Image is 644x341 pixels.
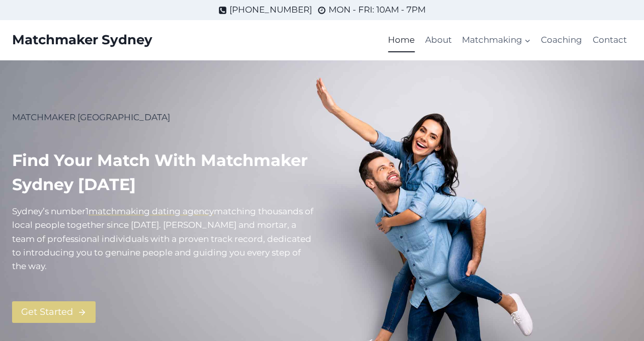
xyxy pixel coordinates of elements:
span: Matchmaking [462,33,531,47]
a: Home [383,28,420,52]
a: About [420,28,457,52]
mark: m [214,206,223,216]
h1: Find your match with Matchmaker Sydney [DATE] [12,148,314,197]
a: Contact [588,28,632,52]
a: Coaching [536,28,587,52]
a: matchmaking dating agency [89,206,214,216]
span: [PHONE_NUMBER] [229,3,312,17]
p: Sydney’s number atching thousands of local people together since [DATE]. [PERSON_NAME] and mortar... [12,205,314,273]
span: Get Started [21,305,73,319]
nav: Primary Navigation [383,28,632,52]
a: Matchmaking [457,28,536,52]
a: Get Started [12,301,96,323]
a: [PHONE_NUMBER] [218,3,312,17]
span: MON - FRI: 10AM - 7PM [329,3,426,17]
a: Matchmaker Sydney [12,32,152,48]
p: MATCHMAKER [GEOGRAPHIC_DATA] [12,111,314,124]
mark: 1 [86,206,89,216]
